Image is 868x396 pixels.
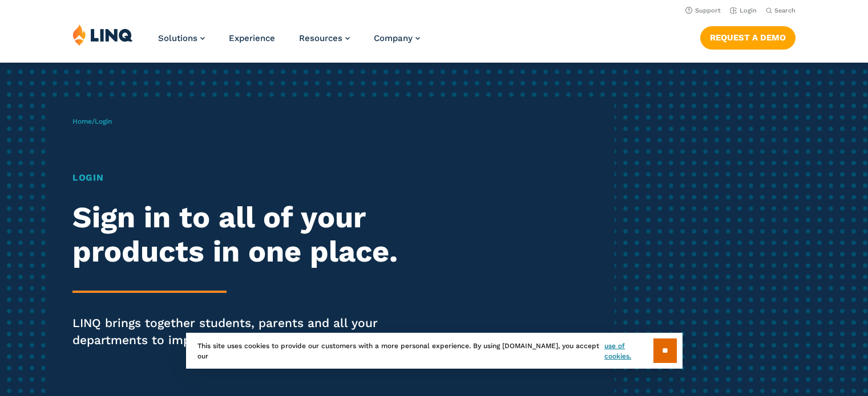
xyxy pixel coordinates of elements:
span: Resources [299,33,342,43]
button: Open Search Bar [766,6,796,15]
span: / [72,117,112,125]
span: Solutions [158,33,197,43]
h2: Sign in to all of your products in one place. [72,201,407,269]
nav: Button Navigation [700,24,796,49]
nav: Primary Navigation [158,24,420,62]
a: Resources [299,33,350,43]
a: Home [72,117,92,125]
a: use of cookies. [604,341,653,361]
a: Login [730,7,757,14]
a: Support [685,7,721,14]
img: LINQ | K‑12 Software [72,24,133,46]
h1: Login [72,171,407,185]
a: Request a Demo [700,26,796,49]
p: LINQ brings together students, parents and all your departments to improve efficiency and transpa... [72,315,407,349]
a: Company [374,33,420,43]
a: Solutions [158,33,205,43]
a: Experience [229,33,275,43]
span: Search [774,7,796,14]
div: This site uses cookies to provide our customers with a more personal experience. By using [DOMAIN... [186,333,683,369]
span: Login [95,117,112,125]
span: Company [374,33,413,43]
